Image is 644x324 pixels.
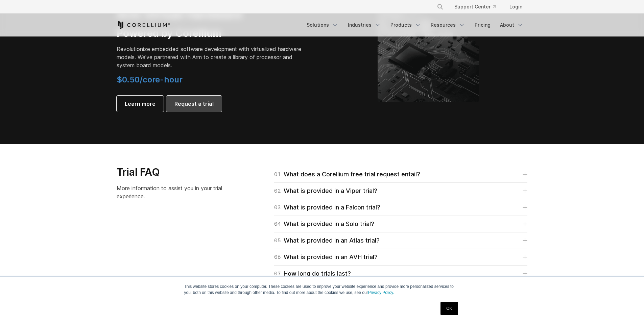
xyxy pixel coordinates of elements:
[496,19,528,31] a: About
[274,252,281,262] span: 06
[274,269,351,278] div: How long do trials last?
[274,203,281,212] span: 03
[274,186,281,196] span: 02
[117,96,164,112] a: Learn more
[274,219,374,229] div: What is provided in a Solo trial?
[274,203,527,212] a: 03What is provided in a Falcon trial?
[274,219,281,229] span: 04
[274,219,527,229] a: 04What is provided in a Solo trial?
[274,252,378,262] div: What is provided in an AVH trial?
[274,170,527,179] a: 01What does a Corellium free trial request entail?
[274,186,527,196] a: 02What is provided in a Viper trial?
[274,236,527,245] a: 05What is provided in an Atlas trial?
[429,1,528,13] div: Navigation Menu
[440,302,458,315] a: OK
[303,19,342,31] a: Solutions
[274,186,377,196] div: What is provided in a Viper trial?
[125,100,156,108] span: Learn more
[274,170,420,179] div: What does a Corellium free trial request entail?
[386,19,425,31] a: Products
[427,19,469,31] a: Resources
[174,100,214,108] span: Request a trial
[378,1,479,102] img: Corellium's ARM Virtual Hardware Platform
[274,236,380,245] div: What is provided in an Atlas trial?
[117,166,235,179] h3: Trial FAQ
[274,269,527,278] a: 07How long do trials last?
[504,1,528,13] a: Login
[368,290,394,295] a: Privacy Policy.
[117,45,306,69] p: Revolutionize embedded software development with virtualized hardware models. We've partnered wit...
[117,75,183,84] span: $0.50/core-hour
[274,252,527,262] a: 06What is provided in an AVH trial?
[471,19,495,31] a: Pricing
[117,21,170,29] a: Corellium Home
[449,1,501,13] a: Support Center
[274,269,281,278] span: 07
[344,19,385,31] a: Industries
[303,19,528,31] div: Navigation Menu
[166,96,222,112] a: Request a trial
[117,184,235,200] p: More information to assist you in your trial experience.
[274,236,281,245] span: 05
[184,283,460,296] p: This website stores cookies on your computer. These cookies are used to improve your website expe...
[274,203,380,212] div: What is provided in a Falcon trial?
[434,1,446,13] button: Search
[274,170,281,179] span: 01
